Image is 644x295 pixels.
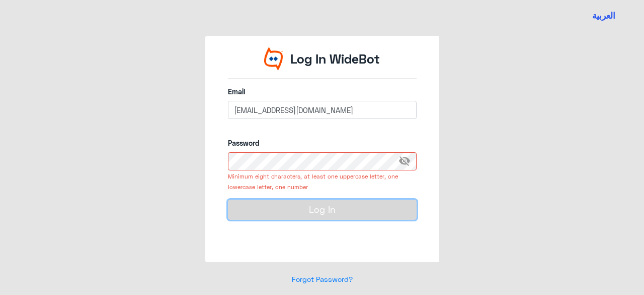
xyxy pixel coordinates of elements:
[290,49,380,69] p: Log In WideBot
[228,200,417,220] button: Log In
[228,138,417,148] label: Password
[586,3,621,28] a: Switch language
[228,173,398,190] small: Minimum eight characters, at least one uppercase letter, one lowercase letter, one number
[292,275,353,283] a: Forgot Password?
[264,47,283,71] img: Widebot Logo
[228,86,417,97] label: Email
[592,10,615,22] button: العربية
[398,152,417,170] span: visibility_off
[228,101,417,119] input: Enter your email here...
